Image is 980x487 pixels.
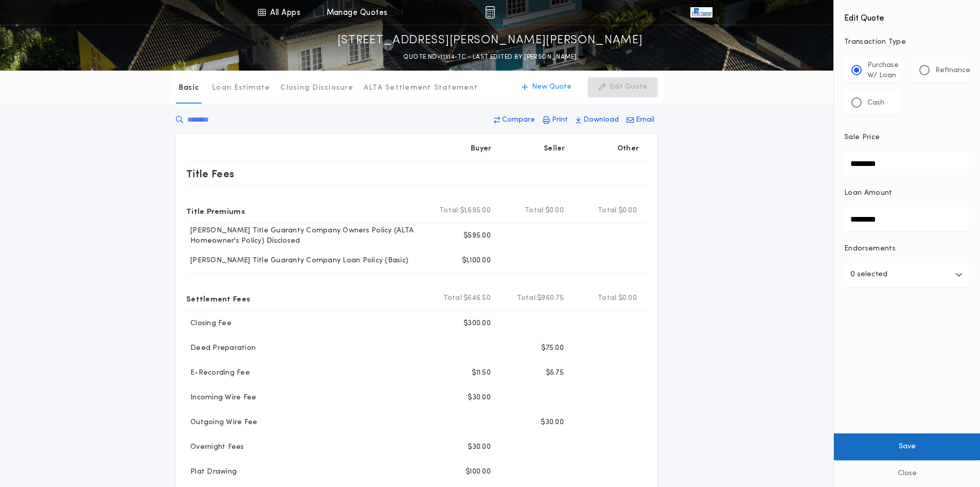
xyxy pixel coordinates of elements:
p: New Quote [532,82,572,92]
p: Closing Disclosure [280,83,353,93]
button: Email [623,111,657,129]
b: Total: [598,293,618,304]
p: [PERSON_NAME] Title Guaranty Company Loan Policy (Basic) [186,256,408,266]
button: 0 selected [844,262,970,287]
p: $75.00 [541,343,564,354]
p: Loan Amount [844,188,893,198]
p: Compare [502,115,535,125]
span: $0.00 [545,206,564,216]
p: Loan Estimate [212,83,270,93]
img: vs-icon [690,7,712,18]
p: 0 selected [850,268,887,281]
span: $0.00 [618,293,637,304]
button: New Quote [511,77,582,97]
button: Compare [491,111,538,129]
button: Print [540,111,571,129]
b: Total: [525,206,545,216]
p: Email [636,115,654,125]
p: Cash [867,98,884,108]
p: Transaction Type [844,37,970,47]
p: Other [617,144,639,154]
p: $300.00 [464,318,491,329]
span: $646.50 [464,293,491,304]
b: Total: [439,206,460,216]
p: E-Recording Fee [186,368,250,378]
p: Settlement Fees [186,290,250,307]
img: img [485,6,495,19]
input: Loan Amount [844,207,970,231]
span: $960.75 [537,293,564,304]
h4: Edit Quote [844,6,970,25]
p: Basic [179,83,199,93]
button: Close [834,460,980,487]
span: $1,695.00 [460,206,491,216]
p: Edit Quote [610,82,647,92]
p: Overnight Fees [186,442,244,452]
b: Total: [517,293,538,304]
p: $5.75 [546,368,564,378]
button: Download [573,111,622,129]
p: Deed Preparation [186,343,256,354]
p: $30.00 [468,442,491,452]
p: $100.00 [466,467,491,477]
p: Buyer [471,144,491,154]
p: Plat Drawing [186,467,237,477]
p: $11.50 [472,368,491,378]
p: [STREET_ADDRESS][PERSON_NAME][PERSON_NAME] [337,32,643,49]
p: Sale Price [844,132,880,143]
p: Title Premiums [186,203,245,219]
p: Download [583,115,619,125]
p: Outgoing Wire Fee [186,417,257,428]
p: $1,100.00 [462,256,491,266]
p: QUOTE ND-11314-TC - LAST EDITED BY [PERSON_NAME] [403,52,576,62]
p: $595.00 [464,231,491,241]
p: Incoming Wire Fee [186,393,256,403]
p: Endorsements [844,244,970,254]
p: [PERSON_NAME] Title Guaranty Company Owners Policy (ALTA Homeowner's Policy) Disclosed [186,226,426,246]
b: Total: [443,293,464,304]
p: Title Fees [186,165,235,182]
p: ALTA Settlement Statement [364,83,478,93]
p: Closing Fee [186,318,231,329]
p: Refinance [935,65,970,76]
p: $30.00 [541,417,564,428]
p: $30.00 [468,393,491,403]
b: Total: [598,206,618,216]
p: Seller [544,144,565,154]
p: Print [552,115,568,125]
button: Edit Quote [588,77,657,97]
button: Save [834,433,980,460]
span: $0.00 [618,206,637,216]
p: Purchase W/ Loan [867,60,899,81]
input: Sale Price [844,151,970,176]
